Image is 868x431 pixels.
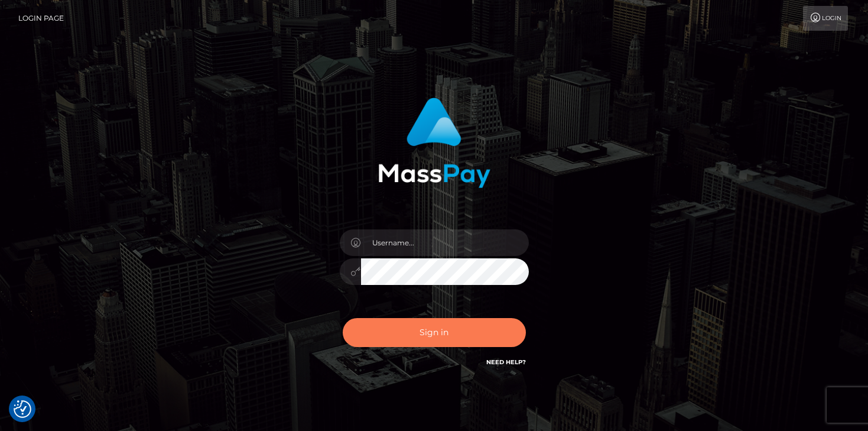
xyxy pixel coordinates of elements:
[361,229,529,256] input: Username...
[18,6,64,31] a: Login Page
[486,358,526,366] a: Need Help?
[343,318,526,347] button: Sign in
[14,400,31,418] button: Consent Preferences
[14,400,31,418] img: Revisit consent button
[803,6,848,31] a: Login
[378,98,490,188] img: MassPay Login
